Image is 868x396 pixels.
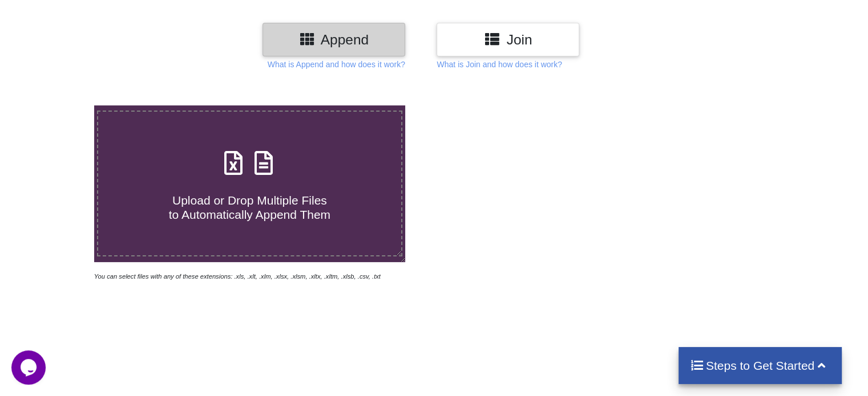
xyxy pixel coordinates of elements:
h3: Join [445,31,571,48]
p: What is Append and how does it work? [268,59,405,70]
span: Upload or Drop Multiple Files to Automatically Append Them [169,194,330,221]
i: You can select files with any of these extensions: .xls, .xlt, .xlm, .xlsx, .xlsm, .xltx, .xltm, ... [94,273,381,280]
iframe: chat widget [11,350,48,385]
h4: Steps to Get Started [690,358,831,373]
p: What is Join and how does it work? [437,59,562,70]
h3: Append [271,31,397,48]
